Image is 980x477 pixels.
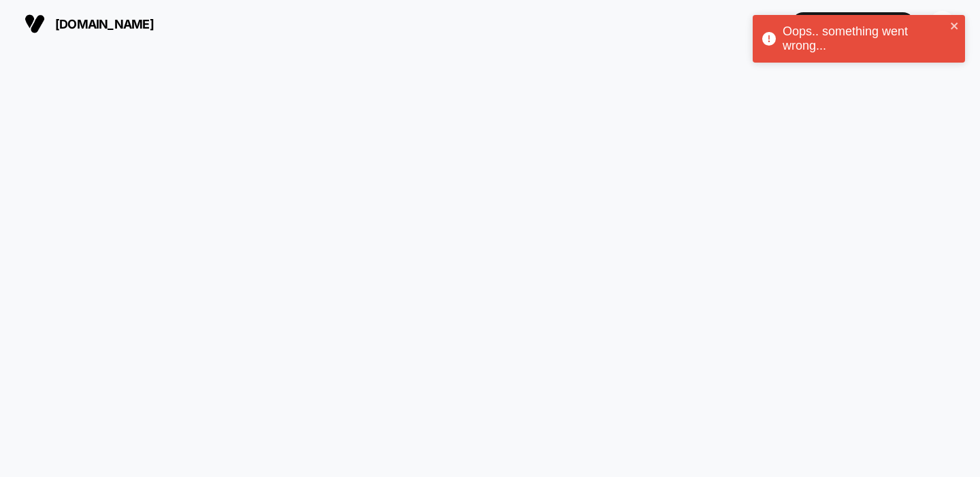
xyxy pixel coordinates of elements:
[950,20,960,33] button: close
[925,10,960,38] button: JH
[24,14,45,34] img: Visually logo
[20,13,158,35] button: [DOMAIN_NAME]
[55,17,154,31] span: [DOMAIN_NAME]
[929,11,955,37] div: JH
[783,24,946,53] div: Oops.. something went wrong...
